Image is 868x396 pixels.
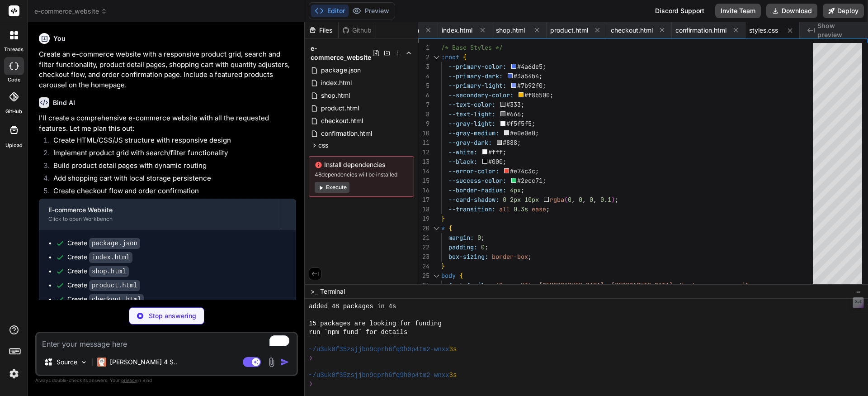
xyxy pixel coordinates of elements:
span: --primary-light: [448,81,506,90]
span: #e74c3c [510,167,535,175]
span: ; [481,234,485,242]
span: − [856,287,861,296]
span: 0 [568,196,571,204]
span: ; [517,138,521,147]
img: Pick Models [80,358,88,366]
span: privacy [121,377,137,383]
span: 10px [524,196,539,204]
span: #2ecc71 [517,177,542,185]
span: sans-serif [712,281,749,289]
div: 2 [418,52,429,62]
div: 21 [418,233,429,243]
div: Click to collapse the range. [430,271,442,281]
label: GitHub [5,108,22,115]
div: 20 [418,224,429,233]
span: #333 [506,100,521,109]
div: 17 [418,195,429,205]
div: 3 [418,62,429,72]
span: box-sizing: [448,253,488,261]
button: Execute [315,182,349,193]
span: { [448,224,452,232]
span: #e0e0e0 [510,129,535,137]
div: 24 [418,262,429,271]
span: border-box [492,253,528,261]
div: Click to collapse the range. [430,224,442,233]
li: Add shopping cart with local storage persistence [46,173,296,186]
span: [DEMOGRAPHIC_DATA] [539,281,604,289]
div: Create [67,281,140,290]
span: ~/u3uk0f35zsjjbn9cprh6fq9h0p4tm2-wnxx [309,371,449,380]
div: 9 [418,119,429,129]
div: 7 [418,100,429,110]
span: ; [503,148,506,156]
p: Create an e-commerce website with a responsive product grid, search and filter functionality, pro... [39,49,296,90]
span: run `npm fund` for details [309,328,407,337]
span: styles.css [749,26,778,35]
span: 0.3s [514,205,528,213]
div: 5 [418,81,429,91]
button: E-commerce WebsiteClick to open Workbench [39,199,281,229]
span: ; [532,119,535,128]
span: 48 dependencies will be installed [315,171,408,178]
img: attachment [266,357,277,367]
span: 0.1 [600,196,611,204]
span: added 48 packages in 4s [309,302,396,311]
span: e-commerce_website [311,44,373,62]
div: 1 [418,43,429,52]
span: --gray-dark: [448,138,492,147]
p: Stop answering [149,311,196,320]
span: , [532,281,535,289]
div: 4 [418,72,429,81]
div: 8 [418,110,429,119]
span: 15 packages are looking for funding [309,320,442,328]
div: Discord Support [650,4,710,18]
span: body [441,272,456,280]
h6: You [53,34,66,43]
span: , [593,196,597,204]
code: index.html [89,252,132,263]
span: --success-color: [448,177,506,185]
code: package.json [89,238,140,249]
div: Files [305,26,338,35]
div: E-commerce Website [48,205,272,215]
label: threads [4,46,24,53]
span: index.html [320,77,353,88]
span: ) [611,196,615,204]
span: all [499,205,510,213]
div: 19 [418,214,429,224]
div: 11 [418,138,429,148]
span: 4px [510,186,521,194]
span: ; [542,177,546,185]
span: 0 [590,196,593,204]
span: --transition: [448,205,495,213]
button: Editor [311,5,349,17]
span: --primary-color: [448,62,506,71]
span: --card-shadow: [448,196,499,204]
span: ❯ [309,380,312,388]
span: { [463,53,467,61]
button: Download [766,4,817,18]
span: font-family: [448,281,492,289]
code: shop.html [89,266,129,277]
span: #7b92f0 [517,81,542,90]
div: 16 [418,186,429,195]
span: , [604,281,608,289]
label: Upload [5,142,23,149]
span: ; [615,196,618,204]
span: shop.html [320,90,351,101]
span: 3s [449,345,457,354]
span: confirmation.html [320,128,373,139]
span: ( [564,196,568,204]
span: ; [546,205,550,213]
li: Build product detail pages with dynamic routing [46,161,296,173]
span: 0 [481,243,485,251]
div: Github [339,26,376,35]
span: ; [550,91,553,99]
li: Implement product grid with search/filter functionality [46,148,296,161]
span: product.html [320,103,360,114]
span: #666 [506,110,521,118]
span: --primary-dark: [448,72,503,80]
span: ; [521,100,524,109]
span: ; [535,129,539,137]
span: ; [521,110,524,118]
